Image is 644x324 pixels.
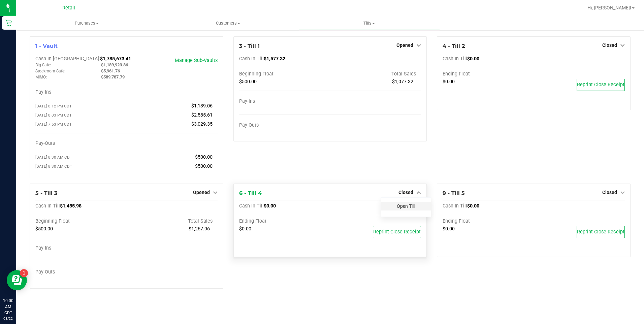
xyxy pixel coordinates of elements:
span: MIMO: [35,75,47,79]
div: Pay-Ins [35,245,126,251]
div: Pay-Outs [35,140,126,147]
span: $500.00 [195,154,213,160]
span: 5 - Till 3 [35,190,57,196]
div: Beginning Float [239,71,330,77]
span: $0.00 [443,79,455,85]
div: Pay-Ins [35,89,126,95]
div: Ending Float [443,71,534,77]
span: 4 - Till 2 [443,43,465,49]
div: Ending Float [239,218,330,224]
span: Purchases [16,20,157,26]
span: Closed [602,190,617,195]
div: Pay-Ins [239,98,330,104]
span: Retail [62,5,75,11]
span: $1,267.96 [189,226,210,232]
a: Open Till [397,203,415,209]
span: $1,077.32 [392,79,413,85]
span: 9 - Till 5 [443,190,465,196]
span: Cash In Till [239,203,264,209]
span: Cash In Till [443,56,467,62]
span: Tills [299,20,440,26]
span: Opened [396,42,413,48]
span: Opened [193,190,210,195]
div: Beginning Float [35,218,126,224]
span: [DATE] 8:12 PM CDT [35,104,72,108]
button: Reprint Close Receipt [373,226,421,238]
div: Pay-Outs [239,122,330,128]
span: $1,577.32 [264,56,285,62]
p: 10:00 AM CDT [3,298,13,316]
span: [DATE] 8:30 AM CDT [35,155,72,160]
span: $0.00 [239,226,251,232]
p: 08/22 [3,316,13,321]
span: $0.00 [467,203,479,209]
span: $500.00 [195,163,213,169]
span: Customers [158,20,298,26]
span: [DATE] 7:53 PM CDT [35,122,72,127]
span: $0.00 [264,203,276,209]
span: $3,029.35 [191,121,213,127]
a: Purchases [16,16,157,30]
span: 1 - Vault [35,43,58,49]
span: $589,787.79 [101,74,125,79]
span: [DATE] 8:03 PM CDT [35,113,72,118]
a: Tills [299,16,440,30]
div: Pay-Outs [35,269,126,275]
span: Big Safe: [35,63,51,67]
span: Reprint Close Receipt [373,229,421,235]
span: Cash In Till [443,203,467,209]
span: $0.00 [443,226,455,232]
span: [DATE] 8:30 AM CDT [35,164,72,169]
button: Reprint Close Receipt [577,226,625,238]
span: $0.00 [467,56,479,62]
div: Total Sales [330,71,421,77]
span: $500.00 [35,226,53,232]
span: Closed [602,42,617,48]
span: $2,585.61 [191,112,213,118]
span: $1,785,673.41 [100,56,131,62]
a: Customers [157,16,298,30]
span: $5,961.76 [101,68,120,73]
span: Cash In Till [239,56,264,62]
inline-svg: Retail [5,20,12,26]
span: Stockroom Safe: [35,69,65,73]
span: Hi, [PERSON_NAME]! [587,5,631,10]
div: Ending Float [443,218,534,224]
div: Total Sales [126,218,217,224]
span: $500.00 [239,79,257,85]
span: Cash In [GEOGRAPHIC_DATA]: [35,56,100,62]
span: 6 - Till 4 [239,190,262,196]
span: Closed [398,190,413,195]
a: Manage Sub-Vaults [175,58,218,63]
span: $1,189,923.86 [101,62,128,67]
span: Reprint Close Receipt [577,229,624,235]
span: Reprint Close Receipt [577,82,624,88]
iframe: Resource center [7,270,27,290]
span: Cash In Till [35,203,60,209]
button: Reprint Close Receipt [577,79,625,91]
span: 3 - Till 1 [239,43,260,49]
span: $1,455.98 [60,203,82,209]
span: $1,139.06 [191,103,213,109]
iframe: Resource center unread badge [20,269,28,277]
